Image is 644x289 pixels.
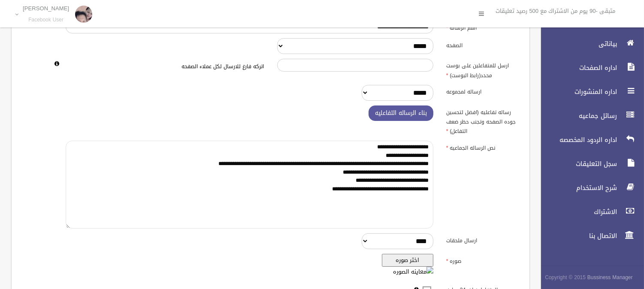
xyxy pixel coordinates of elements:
[369,105,433,121] button: بناء الرساله التفاعليه
[440,254,524,266] label: صوره
[534,58,644,77] a: اداره الصفحات
[23,17,69,23] small: Facebook User
[534,63,620,72] span: اداره الصفحات
[534,202,644,221] a: الاشتراك
[587,273,633,282] strong: Bussiness Manager
[534,39,620,48] span: بياناتى
[534,160,620,168] span: سجل التعليقات
[534,34,644,53] a: بياناتى
[534,178,644,197] a: شرح الاستخدام
[534,106,644,125] a: رسائل جماعيه
[440,105,524,136] label: رساله تفاعليه (افضل لتحسين جوده الصفحه وتجنب حظر ضعف التفاعل)
[440,85,524,97] label: ارساله لمجموعه
[440,59,524,80] label: ارسل للمتفاعلين على بوست محدد(رابط البوست)
[534,130,644,149] a: اداره الردود المخصصه
[534,208,620,216] span: الاشتراك
[534,111,620,120] span: رسائل جماعيه
[66,64,264,69] h6: اتركه فارغ للارسال لكل عملاء الصفحه
[534,232,620,240] span: الاتصال بنا
[534,226,644,245] a: الاتصال بنا
[534,184,620,192] span: شرح الاستخدام
[534,135,620,144] span: اداره الردود المخصصه
[440,233,524,245] label: ارسال ملحقات
[545,273,586,282] span: Copyright © 2015
[23,5,69,12] p: [PERSON_NAME]
[393,267,433,277] img: معاينه الصوره
[534,87,620,96] span: اداره المنشورات
[382,254,433,267] button: اختر صوره
[440,38,524,50] label: الصفحه
[440,141,524,153] label: نص الرساله الجماعيه
[534,82,644,101] a: اداره المنشورات
[534,154,644,173] a: سجل التعليقات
